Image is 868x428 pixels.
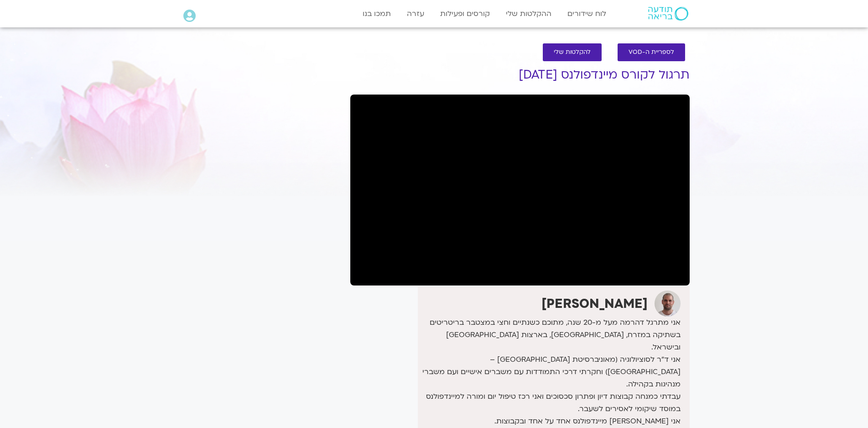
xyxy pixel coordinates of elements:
[350,68,690,82] h1: תרגול לקורס מיינדפולנס [DATE]
[618,43,685,61] a: לספריית ה-VOD
[554,49,591,56] span: להקלטות שלי
[436,5,494,22] a: קורסים ופעילות
[648,7,688,21] img: תודעה בריאה
[563,5,611,22] a: לוח שידורים
[541,295,648,312] strong: [PERSON_NAME]
[655,291,681,317] img: דקל קנטי
[543,43,602,61] a: להקלטות שלי
[402,5,429,22] a: עזרה
[501,5,556,22] a: ההקלטות שלי
[629,49,674,56] span: לספריית ה-VOD
[358,5,395,22] a: תמכו בנו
